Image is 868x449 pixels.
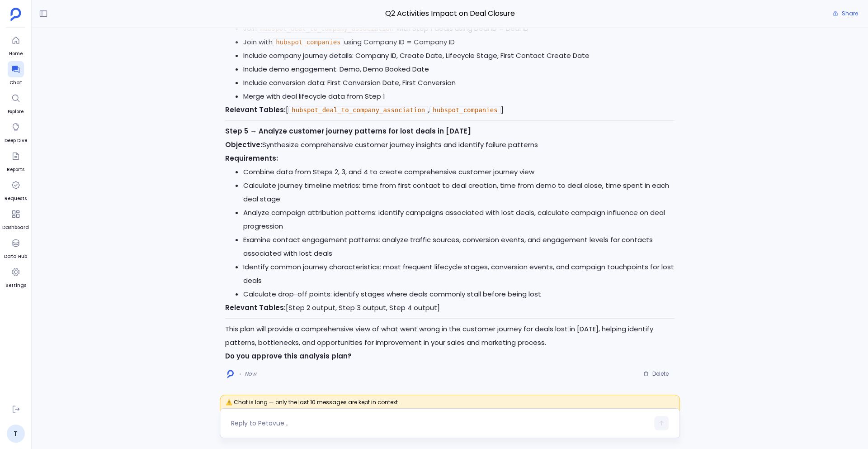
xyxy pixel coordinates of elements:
img: logo [227,370,234,378]
li: Examine contact engagement patterns: analyze traffic sources, conversion events, and engagement l... [243,233,675,260]
p: [Step 2 output, Step 3 output, Step 4 output] [225,301,675,315]
span: Data Hub [4,253,27,260]
span: Chat [8,79,24,86]
span: Delete [652,370,669,377]
a: Reports [7,148,24,173]
a: Data Hub [4,235,27,260]
span: Reports [7,166,24,173]
span: Q2 Activities Impact on Deal Closure [220,8,680,19]
a: Settings [5,264,26,289]
li: Identify common journey characteristics: most frequent lifecycle stages, conversion events, and c... [243,260,675,287]
strong: Step 5 → Analyze customer journey patterns for lost deals in [DATE] [225,126,471,136]
span: Explore [8,108,24,115]
strong: Objective: [225,140,262,149]
p: [ , ] [225,103,675,117]
span: Requests [5,195,27,202]
li: Combine data from Steps 2, 3, and 4 to create comprehensive customer journey view [243,165,675,179]
a: T [7,425,25,443]
li: Analyze campaign attribution patterns: identify campaigns associated with lost deals, calculate c... [243,206,675,233]
p: This plan will provide a comprehensive view of what went wrong in the customer journey for deals ... [225,322,675,349]
span: Now [245,370,256,377]
strong: Relevant Tables: [225,105,286,115]
img: petavue logo [10,8,21,21]
span: Dashboard [2,224,29,231]
li: Include demo engagement: Demo, Demo Booked Date [243,62,675,76]
span: Deep Dive [5,137,27,144]
a: Home [8,32,24,57]
p: Synthesize comprehensive customer journey insights and identify failure patterns [225,138,675,152]
a: Explore [8,90,24,115]
a: Dashboard [2,206,29,231]
a: Chat [8,61,24,86]
strong: Do you approve this analysis plan? [225,351,352,361]
li: Calculate journey timeline metrics: time from first contact to deal creation, time from demo to d... [243,179,675,206]
span: Home [8,50,24,57]
a: Deep Dive [5,119,27,144]
strong: Requirements: [225,153,278,163]
li: Calculate drop-off points: identify stages where deals commonly stall before being lost [243,287,675,301]
button: Delete [637,367,675,381]
li: Merge with deal lifecycle data from Step 1 [243,90,675,103]
button: Share [827,7,863,20]
span: Share [842,10,858,17]
a: Requests [5,177,27,202]
strong: Relevant Tables: [225,303,286,312]
code: hubspot_companies [429,106,500,114]
span: ⚠️ Chat is long — only the last 10 messages are kept in context. [220,395,680,416]
li: Include conversion data: First Conversion Date, First Conversion [243,76,675,90]
span: Settings [5,282,26,289]
code: hubspot_deal_to_company_association [288,106,428,114]
li: Include company journey details: Company ID, Create Date, Lifecycle Stage, First Contact Create Date [243,49,675,62]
